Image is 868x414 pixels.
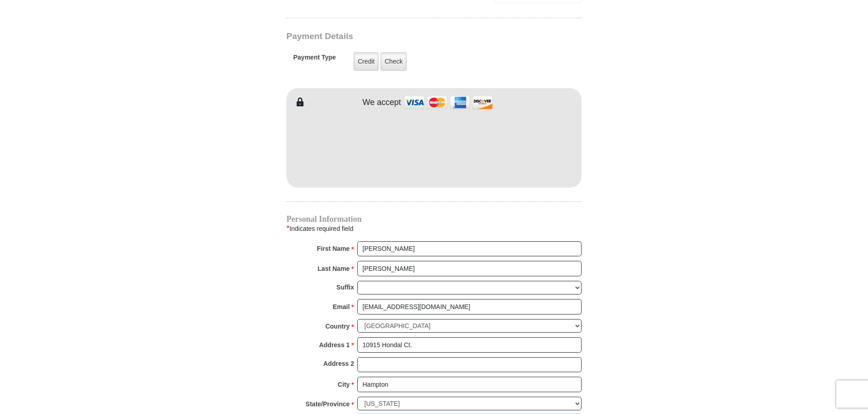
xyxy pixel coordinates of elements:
strong: Address 2 [323,357,354,370]
strong: Country [325,320,350,333]
strong: State/Province [306,398,350,410]
strong: City [338,378,350,391]
label: Check [380,52,407,71]
h3: Payment Details [286,31,518,42]
h4: Personal Information [286,215,582,223]
strong: Suffix [336,281,354,294]
label: Credit [354,52,379,71]
strong: Last Name [318,262,350,275]
img: credit cards accepted [403,93,494,112]
h5: Payment Type [293,54,336,66]
strong: Email [333,300,350,313]
strong: Address 1 [319,339,350,351]
h4: We accept [363,98,401,108]
strong: First Name [317,242,350,255]
div: Indicates required field [286,223,582,234]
